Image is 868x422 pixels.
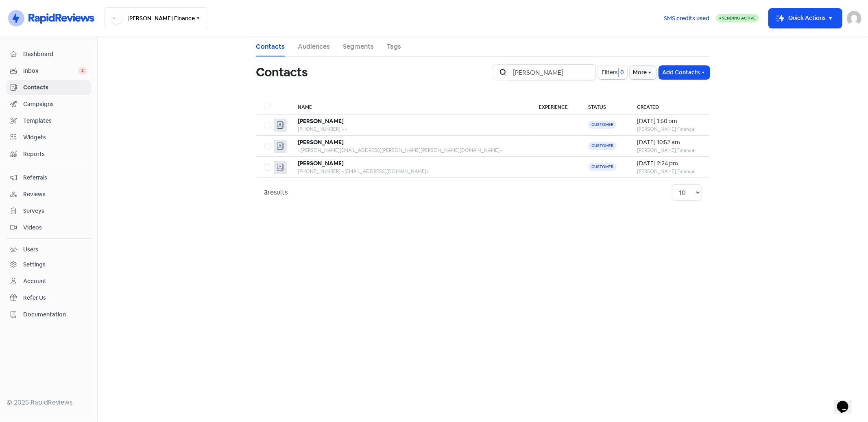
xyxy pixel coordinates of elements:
img: User [847,11,861,26]
div: [DATE] 2:24 pm [637,159,702,168]
div: [PERSON_NAME] Finance [637,168,702,175]
a: Audiences [298,42,330,52]
a: Contacts [256,42,285,52]
span: Sending Active [722,15,756,21]
div: Account [23,277,46,286]
th: Status [580,98,629,115]
a: Reviews [7,187,91,202]
a: Users [7,242,91,257]
th: Experience [531,98,580,115]
a: Settings [7,257,91,272]
a: Referrals [7,170,91,185]
span: Customer [588,142,617,150]
div: Users [23,245,38,254]
button: Quick Actions [769,9,842,28]
div: Settings [23,260,46,269]
a: Videos [7,220,91,235]
a: Templates [7,113,91,128]
button: More [630,66,656,79]
span: SMS credits used [664,14,709,23]
span: Referrals [23,173,87,182]
div: [PERSON_NAME] Finance [637,147,702,154]
iframe: chat widget [834,390,860,414]
h1: Contacts [256,59,308,85]
b: [PERSON_NAME] [298,117,344,125]
input: Search [508,64,596,80]
span: Refer Us [23,294,87,302]
th: Created [629,98,710,115]
a: Reports [7,147,91,162]
button: [PERSON_NAME] Finance [104,7,208,29]
a: Documentation [7,307,91,322]
span: Dashboard [23,50,87,58]
span: Reviews [23,190,87,199]
span: Videos [23,223,87,232]
b: [PERSON_NAME] [298,160,344,167]
span: Surveys [23,207,87,215]
span: Documentation [23,310,87,319]
span: Reports [23,150,87,158]
a: Contacts [7,80,91,95]
div: [DATE] 10:52 am [637,138,702,147]
b: [PERSON_NAME] [298,139,344,146]
a: Surveys [7,203,91,219]
a: Refer Us [7,290,91,305]
span: Inbox [23,67,78,75]
div: © 2025 RapidReviews [7,398,91,407]
a: Dashboard [7,47,91,62]
a: Widgets [7,130,91,145]
span: Campaigns [23,100,87,108]
span: Customer [588,121,617,129]
a: Sending Active [716,13,759,23]
div: [PHONE_NUMBER] <> [298,126,523,133]
div: [PHONE_NUMBER] <[EMAIL_ADDRESS][DOMAIN_NAME]> [298,168,523,175]
a: Account [7,274,91,289]
a: Tags [387,42,401,52]
span: Contacts [23,83,87,92]
span: Templates [23,117,87,125]
span: 2 [78,67,87,75]
div: <[PERSON_NAME][EMAIL_ADDRESS][PERSON_NAME][PERSON_NAME][DOMAIN_NAME]> [298,147,523,154]
a: Campaigns [7,97,91,112]
span: 0 [619,68,624,77]
div: [DATE] 1:50 pm [637,117,702,126]
span: Customer [588,163,617,171]
button: Add Contacts [659,66,710,79]
span: Filters [602,68,618,77]
th: Name [290,98,531,115]
button: Filters0 [598,65,627,79]
div: [PERSON_NAME] Finance [637,126,702,133]
a: Segments [343,42,374,52]
div: results [264,188,288,197]
a: Inbox 2 [7,63,91,78]
a: SMS credits used [657,13,716,22]
strong: 3 [264,188,268,197]
span: Widgets [23,133,87,142]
